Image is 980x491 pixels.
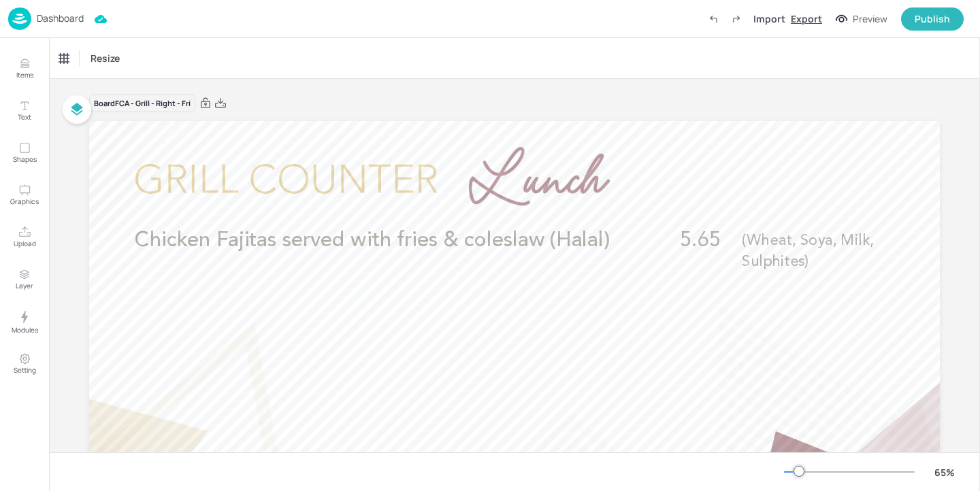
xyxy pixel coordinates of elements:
[88,51,122,65] span: Resize
[37,14,84,23] p: Dashboard
[901,7,964,31] button: Publish
[8,7,31,30] img: logo-86c26b7e.jpg
[742,233,874,269] span: (Wheat, Soya, Milk, Sulphites)
[928,465,961,479] div: 65 %
[135,231,609,252] span: Chicken Fajitas served with fries & coleslaw (Halal)
[915,12,950,27] div: Publish
[680,231,721,252] span: 5.65
[753,12,785,26] div: Import
[89,95,195,113] div: Board FCA - Grill - Right - Fri
[828,9,896,29] button: Preview
[853,12,887,27] div: Preview
[725,7,748,31] label: Redo (Ctrl + Y)
[702,7,725,31] label: Undo (Ctrl + Z)
[791,12,822,26] div: Export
